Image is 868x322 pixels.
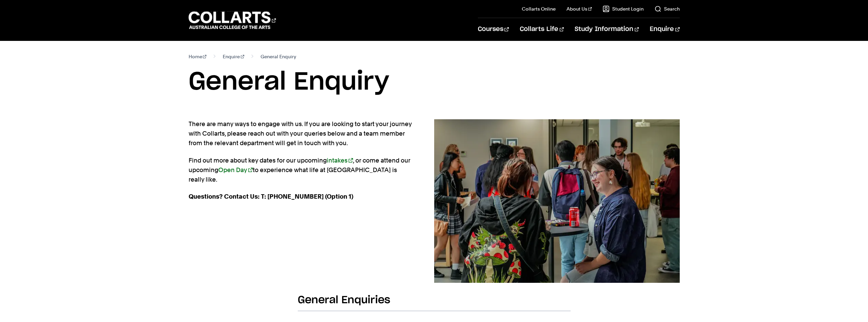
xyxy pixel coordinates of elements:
[575,18,639,41] a: Study Information
[189,119,412,148] p: There are many ways to engage with us. If you are looking to start your journey with Collarts, pl...
[520,18,564,41] a: Collarts Life
[567,5,592,12] a: About Us
[189,11,276,30] div: Go to homepage
[189,193,353,200] strong: Questions? Contact Us: T: [PHONE_NUMBER] (Option 1)
[654,5,680,12] a: Search
[327,157,353,164] a: intakes
[298,294,571,311] h2: General Enquiries
[603,5,644,12] a: Student Login
[189,67,680,97] h1: General Enquiry
[261,52,296,61] span: General Enquiry
[218,166,253,173] a: Open Day
[223,52,244,61] a: Enquire
[650,18,679,41] a: Enquire
[478,18,509,41] a: Courses
[522,5,556,12] a: Collarts Online
[189,52,207,61] a: Home
[189,156,412,184] p: Find out more about key dates for our upcoming , or come attend our upcoming to experience what l...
